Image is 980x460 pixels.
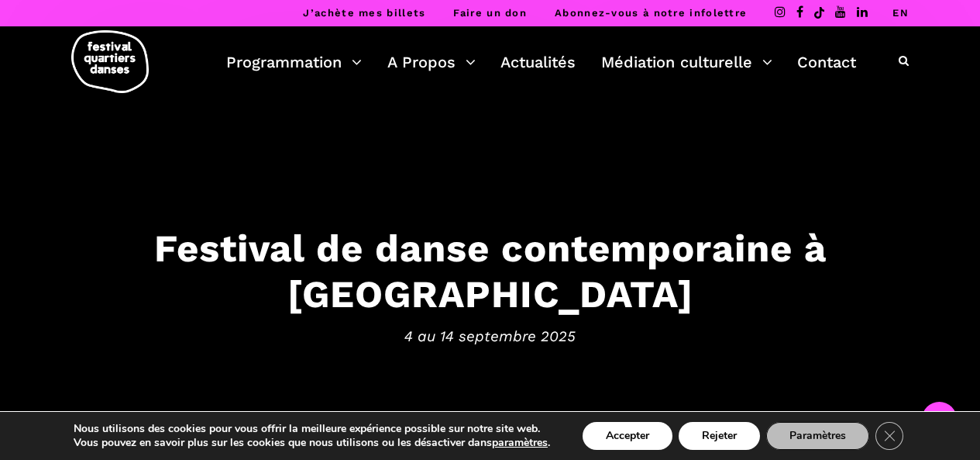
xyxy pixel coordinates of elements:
a: A Propos [387,49,476,75]
a: EN [892,7,909,19]
a: Actualités [500,49,576,75]
button: Accepter [583,422,672,450]
a: Faire un don [453,7,527,19]
span: 4 au 14 septembre 2025 [15,324,965,348]
img: logo-fqd-med [71,30,149,93]
p: Nous utilisons des cookies pour vous offrir la meilleure expérience possible sur notre site web. [74,422,550,436]
a: Contact [797,49,856,75]
a: J’achète mes billets [303,7,425,19]
p: Vous pouvez en savoir plus sur les cookies que nous utilisons ou les désactiver dans . [74,436,550,450]
button: Rejeter [679,422,760,450]
button: paramètres [492,436,548,450]
button: Close GDPR Cookie Banner [875,422,903,450]
a: Médiation culturelle [601,49,772,75]
a: Programmation [226,49,362,75]
h3: Festival de danse contemporaine à [GEOGRAPHIC_DATA] [15,226,965,317]
button: Paramètres [766,422,869,450]
a: Abonnez-vous à notre infolettre [555,7,747,19]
